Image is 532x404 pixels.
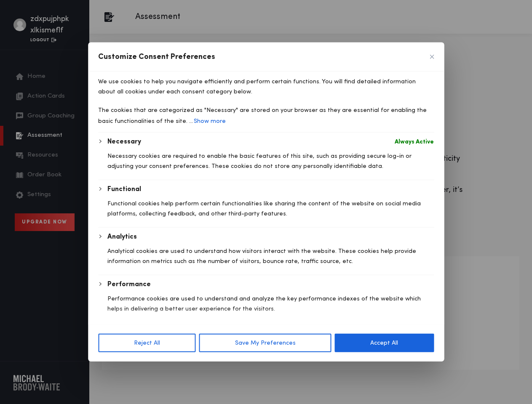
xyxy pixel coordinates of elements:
button: Analytics [107,232,137,242]
p: Functional cookies help perform certain functionalities like sharing the content of the website o... [107,199,434,219]
button: [cky_preference_close_label] [430,55,434,59]
span: Customize Consent Preferences [98,52,215,62]
button: Accept All [334,334,434,352]
button: Reject All [98,334,196,352]
p: The cookies that are categorized as "Necessary" are stored on your browser as they are essential ... [98,105,434,127]
button: Show more [193,115,227,127]
button: Save My Preferences [199,334,331,352]
button: Functional [107,184,141,194]
img: Close [430,55,434,59]
p: Performance cookies are used to understand and analyze the key performance indexes of the website... [107,294,434,314]
p: Necessary cookies are required to enable the basic features of this site, such as providing secur... [107,151,434,171]
div: Customise Consent Preferences [88,43,444,361]
button: Performance [107,279,151,290]
p: We use cookies to help you navigate efficiently and perform certain functions. You will find deta... [98,77,434,97]
span: Always Active [395,137,434,147]
p: Analytical cookies are used to understand how visitors interact with the website. These cookies h... [107,246,434,266]
button: Necessary [107,137,141,147]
